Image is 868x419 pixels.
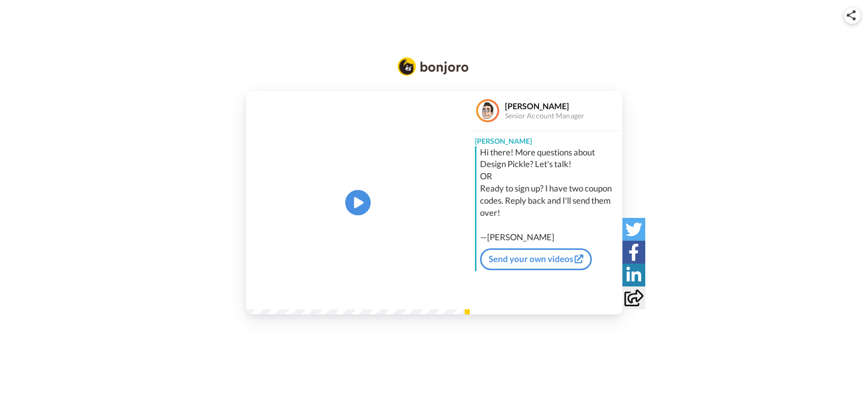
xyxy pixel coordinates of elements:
div: [PERSON_NAME] [505,101,622,111]
img: Profile Image [475,99,500,123]
div: Hi there! More questions about Design Pickle? Let's talk! OR Ready to sign up? I have two coupon ... [480,146,620,244]
img: Full screen [451,290,461,300]
div: Senior Account Manager [505,112,622,120]
span: / [273,289,277,301]
a: Send your own videos [480,248,592,270]
span: 0:00 [253,289,271,301]
span: 0:24 [279,289,296,301]
div: [PERSON_NAME] [470,131,622,146]
img: ic_share.svg [847,10,856,20]
img: Bonjoro Logo [398,57,469,76]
